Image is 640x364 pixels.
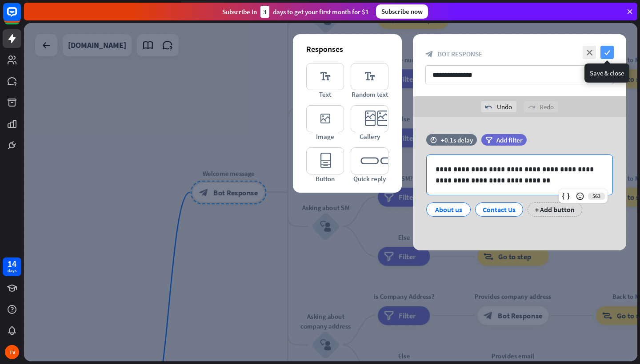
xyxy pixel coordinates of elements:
[481,101,516,112] div: Undo
[485,137,492,143] i: filter
[583,46,596,59] i: close
[8,268,16,274] div: days
[430,137,437,143] i: time
[528,103,535,111] i: redo
[5,345,19,359] div: TV
[438,50,482,58] span: Bot Response
[425,50,433,58] i: block_bot_response
[496,136,523,144] span: Add filter
[524,101,558,112] div: Redo
[528,202,582,217] div: + Add button
[600,46,614,59] i: check
[7,4,34,30] button: Open LiveChat chat widget
[483,203,516,216] div: Contact Us
[434,203,463,216] div: About us
[376,4,428,19] div: Subscribe now
[8,260,16,268] div: 14
[222,6,369,18] div: Subscribe in days to get your first month for $1
[485,103,492,111] i: undo
[3,257,21,276] a: 14 days
[441,136,473,144] div: +0.1s delay
[260,6,269,18] div: 3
